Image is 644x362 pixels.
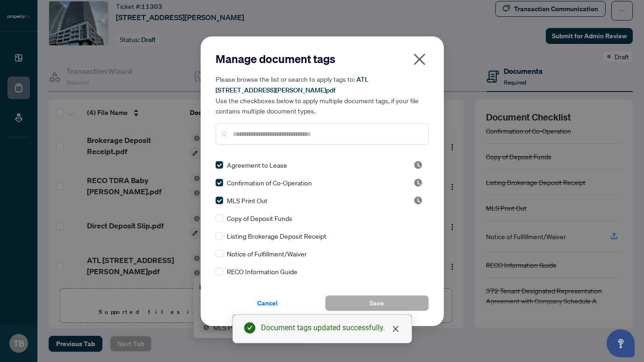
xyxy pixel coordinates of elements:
span: Notice of Fulfillment/Waiver [227,248,307,259]
h5: Please browse the list or search to apply tags to: Use the checkboxes below to apply multiple doc... [216,74,429,116]
img: status [413,160,423,170]
span: Confirmation of Co-Operation [227,177,312,188]
span: Pending Review [413,196,423,205]
a: Close [391,324,401,334]
span: check-circle [244,322,255,334]
span: RECO Information Guide [227,266,297,277]
span: MLS Print Out [227,195,268,206]
span: ATL [STREET_ADDRESS][PERSON_NAME]pdf [216,75,369,94]
div: Document tags updated successfully. [261,322,400,334]
button: Open asap [607,329,635,357]
button: Cancel [216,295,319,311]
img: status [413,196,423,205]
span: Agreement to Lease [227,160,287,170]
img: status [413,178,423,187]
button: Save [325,295,429,311]
h2: Manage document tags [216,51,429,66]
span: Cancel [257,296,278,311]
span: Copy of Deposit Funds [227,213,292,223]
span: Listing Brokerage Deposit Receipt [227,231,326,241]
span: Pending Review [413,178,423,187]
span: close [392,325,399,333]
span: close [412,52,427,67]
span: Pending Review [413,160,423,170]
